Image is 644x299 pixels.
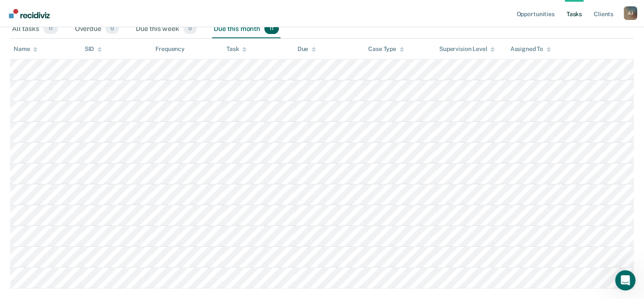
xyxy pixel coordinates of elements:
[183,23,197,34] span: 0
[615,270,635,291] iframe: Intercom live chat
[43,23,58,34] span: 11
[73,20,120,39] div: Overdue0
[624,6,637,20] button: Profile dropdown button
[134,20,198,39] div: Due this week0
[106,23,119,34] span: 0
[510,45,550,53] div: Assigned To
[14,45,37,53] div: Name
[226,45,246,53] div: Task
[298,45,316,53] div: Due
[155,45,185,53] div: Frequency
[368,45,404,53] div: Case Type
[624,6,637,20] div: A J
[264,23,279,34] span: 11
[9,9,50,18] img: Recidiviz
[439,45,495,53] div: Supervision Level
[10,20,60,39] div: All tasks11
[85,45,102,53] div: SID
[212,20,280,39] div: Due this month11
